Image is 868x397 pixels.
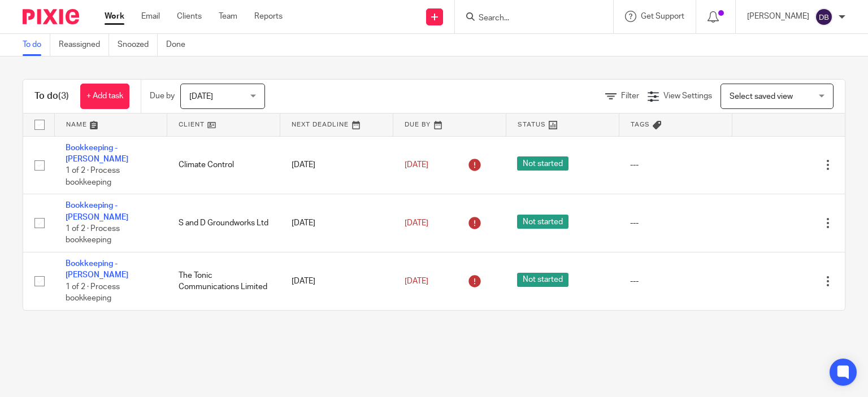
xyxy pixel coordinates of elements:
span: [DATE] [405,161,428,169]
div: --- [630,217,721,229]
span: 1 of 2 · Process bookkeeping [66,167,120,186]
p: [PERSON_NAME] [747,11,809,22]
p: Due by [150,90,175,102]
input: Search [478,14,579,24]
img: svg%3E [815,8,833,26]
span: Select saved view [730,93,793,101]
span: [DATE] [405,277,428,285]
h1: To do [34,90,69,102]
span: Not started [517,215,568,229]
img: Pixie [23,9,79,24]
span: (3) [58,91,69,101]
span: 1 of 2 · Process bookkeeping [66,283,120,303]
a: Bookkeeping - [PERSON_NAME] [66,260,128,279]
a: Clients [177,11,202,22]
span: Filter [621,92,639,100]
span: Get Support [641,12,684,20]
a: Email [141,11,160,22]
td: S and D Groundworks Ltd [167,194,280,252]
span: [DATE] [405,219,428,227]
div: --- [630,276,721,287]
a: Snoozed [118,34,158,56]
td: [DATE] [280,252,393,310]
span: Not started [517,156,568,171]
a: Reports [254,11,283,22]
td: Climate Control [167,136,280,194]
a: Done [166,34,194,56]
a: Team [219,11,237,22]
a: Bookkeeping - [PERSON_NAME] [66,202,128,221]
span: Not started [517,273,568,287]
td: [DATE] [280,136,393,194]
td: [DATE] [280,194,393,252]
div: --- [630,159,721,171]
a: Work [105,11,124,22]
a: Reassigned [59,34,109,56]
span: View Settings [663,92,712,100]
span: 1 of 2 · Process bookkeeping [66,225,120,245]
a: To do [23,34,50,56]
td: The Tonic Communications Limited [167,252,280,310]
span: [DATE] [189,93,213,101]
a: Bookkeeping - [PERSON_NAME] [66,144,128,163]
a: + Add task [80,84,129,109]
span: Tags [631,121,650,128]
